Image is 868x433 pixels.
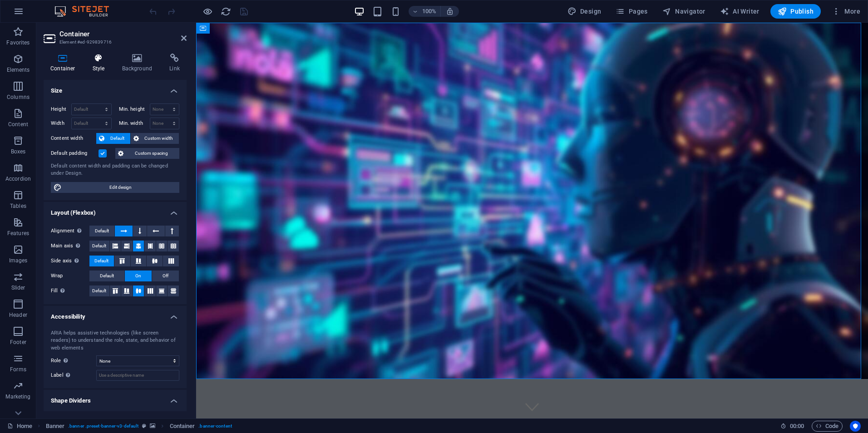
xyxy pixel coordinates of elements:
i: This element contains a background [150,423,155,428]
button: Design [564,4,605,19]
span: Default [107,133,128,144]
button: Navigator [659,4,709,19]
label: Content width [51,133,96,144]
button: Default [96,133,130,144]
label: Side axis [51,256,89,266]
h4: Link [163,54,187,73]
span: Click to select. Double-click to edit [170,421,195,432]
label: Default padding [51,148,99,159]
span: Design [567,7,602,16]
button: Pages [612,4,651,19]
p: Footer [10,339,26,346]
p: Boxes [11,148,26,155]
p: Forms [10,366,26,373]
i: This element is a customizable preset [142,423,146,428]
div: ARIA helps assistive technologies (like screen readers) to understand the role, state, and behavi... [51,330,179,352]
span: Default [92,285,106,296]
nav: breadcrumb [46,421,232,432]
p: Features [7,230,29,237]
p: Marketing [5,393,30,400]
span: Default [94,256,108,266]
button: On [125,271,152,281]
span: Click to select. Double-click to edit [46,421,65,432]
i: On resize automatically adjust zoom level to fit chosen device. [446,7,454,15]
button: Default [89,285,109,296]
span: Custom spacing [126,148,177,159]
div: Default content width and padding can be changed under Design. [51,162,179,177]
button: Usercentrics [850,421,861,432]
button: Publish [770,4,821,19]
img: Editor Logo [52,6,120,17]
h4: Accessibility [44,306,187,322]
span: AI Writer [720,7,759,16]
button: reload [220,6,231,17]
button: Code [812,421,843,432]
button: Default [89,241,109,251]
h4: Background [115,54,163,73]
button: 100% [409,6,441,17]
span: Pages [616,7,647,16]
h4: Layout (Flexbox) [44,202,187,218]
input: Use a descriptive name [96,370,179,381]
span: Default [92,241,106,251]
label: Wrap [51,271,89,281]
button: Edit design [51,182,179,193]
button: Default [89,271,124,281]
label: Main axis [51,241,89,251]
i: Reload page [221,6,231,17]
button: More [828,4,864,19]
span: More [832,7,860,16]
label: Min. height [119,107,150,112]
p: Header [9,311,27,319]
span: Default [95,226,109,236]
p: Tables [10,202,26,210]
span: Off [163,271,168,281]
p: Content [8,121,28,128]
button: AI Writer [716,4,763,19]
h6: 100% [422,6,437,17]
span: Default [100,271,114,281]
label: Width [51,121,71,126]
span: Role [51,355,70,366]
button: Off [152,271,179,281]
h2: Container [59,30,187,38]
span: Edit design [64,182,177,193]
span: . banner .preset-banner-v3-default [68,421,138,432]
label: Alignment [51,226,89,236]
span: Publish [778,7,814,16]
p: Columns [7,93,30,101]
p: Elements [7,66,30,74]
h4: Container [44,54,86,73]
h4: Size [44,80,187,96]
h4: Style [86,54,115,73]
span: Navigator [662,7,705,16]
button: Custom width [131,133,179,144]
label: Height [51,107,71,112]
h4: Shape Dividers [44,390,187,406]
p: Favorites [6,39,30,46]
label: Label [51,370,96,381]
button: Default [89,256,114,266]
button: Custom spacing [115,148,179,159]
div: Design (Ctrl+Alt+Y) [564,4,605,19]
h6: Session time [780,421,804,432]
button: Click here to leave preview mode and continue editing [202,6,213,17]
span: 00 00 [790,421,804,432]
span: . banner-content [198,421,232,432]
label: Min. width [119,121,150,126]
p: Accordion [5,175,31,182]
span: Custom width [142,133,177,144]
p: Slider [11,284,25,291]
a: Click to cancel selection. Double-click to open Pages [7,421,32,432]
h3: Element #ed-929839716 [59,38,168,46]
button: Default [89,226,114,236]
span: Code [816,421,838,432]
span: : [796,423,798,429]
span: On [135,271,141,281]
label: Fill [51,285,89,296]
p: Images [9,257,28,264]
